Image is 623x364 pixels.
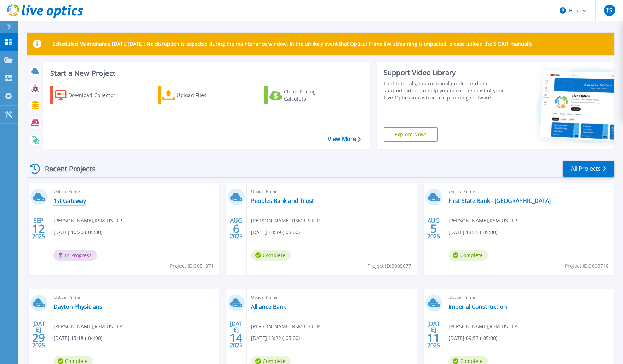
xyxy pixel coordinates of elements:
div: Cloud Pricing Calculator [284,88,341,102]
span: [DATE] 13:22 (-05:00) [251,334,300,342]
span: Optical Prime [448,188,610,195]
div: Find tutorials, instructional guides and other support videos to help you make the most of your L... [384,80,504,101]
span: 12 [32,226,45,232]
span: 5 [430,226,437,232]
span: Optical Prime [251,294,412,301]
span: [PERSON_NAME] , RSM US LLP [251,217,320,224]
span: 6 [233,226,239,232]
div: [DATE] 2025 [32,322,45,347]
div: Support Video Library [384,68,504,77]
a: Cloud Pricing Calculator [264,86,343,104]
a: Upload Files [158,86,236,104]
span: Optical Prime [53,294,215,301]
span: Project ID: 3003718 [565,262,609,270]
span: [DATE] 13:39 (-05:00) [251,228,300,236]
div: AUG 2025 [229,216,243,241]
div: Download Collector [68,88,125,102]
a: Peoples Bank and Trust [251,197,314,204]
span: Project ID: 3005077 [367,262,411,270]
div: [DATE] 2025 [427,322,440,347]
span: TS [606,7,612,13]
span: [DATE] 09:53 (-05:00) [448,334,497,342]
span: [PERSON_NAME] , RSM US LLP [53,323,122,330]
span: 14 [230,335,242,341]
a: Download Collector [50,86,129,104]
a: View More [328,136,361,142]
span: [PERSON_NAME] , RSM US LLP [251,323,320,330]
a: Imperial Construction [448,303,507,310]
a: Explore Now! [384,127,438,142]
a: First State Bank - [GEOGRAPHIC_DATA] [448,197,551,204]
div: AUG 2025 [427,216,440,241]
span: [DATE] 15:18 (-04:00) [53,334,102,342]
span: [DATE] 13:35 (-05:00) [448,228,497,236]
span: [DATE] 10:20 (-05:00) [53,228,102,236]
a: Dayton Physicians [53,303,102,310]
h3: Start a New Project [50,69,360,77]
a: All Projects [563,161,614,177]
div: [DATE] 2025 [229,322,243,347]
span: [PERSON_NAME] , RSM US LLP [53,217,122,224]
div: Upload Files [177,88,233,102]
span: Complete [448,250,488,261]
span: Optical Prime [251,188,412,195]
a: 1st Gateway [53,197,86,204]
span: [PERSON_NAME] , RSM US LLP [448,217,517,224]
p: Scheduled Maintenance [DATE][DATE]: No disruption is expected during the maintenance window. In t... [53,41,534,47]
a: Alliance Bank [251,303,286,310]
span: In Progress [53,250,97,261]
div: Recent Projects [27,160,105,177]
span: Optical Prime [448,294,610,301]
span: [PERSON_NAME] , RSM US LLP [448,323,517,330]
span: Project ID: 3051871 [170,262,214,270]
span: Complete [251,250,291,261]
span: 29 [32,335,45,341]
span: 11 [427,335,440,341]
span: Optical Prime [53,188,215,195]
div: SEP 2025 [32,216,45,241]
